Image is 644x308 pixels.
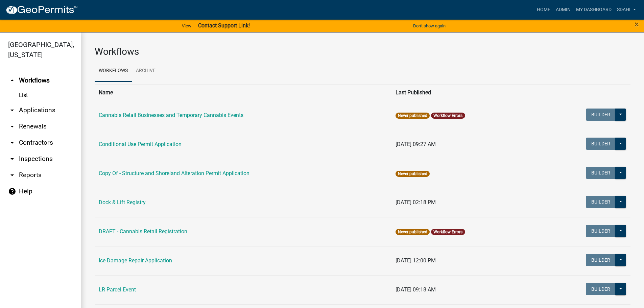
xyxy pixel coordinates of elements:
[132,60,160,82] a: Archive
[99,199,146,206] a: Dock & Lift Registry
[99,141,182,147] a: Conditional Use Permit Application
[391,84,542,101] th: Last Published
[8,122,16,131] i: arrow_drop_down
[95,60,132,82] a: Workflows
[396,141,436,147] span: [DATE] 09:27 AM
[396,199,436,206] span: [DATE] 02:18 PM
[586,109,616,121] button: Builder
[179,20,194,31] a: View
[410,20,448,31] button: Don't show again
[99,112,243,118] a: Cannabis Retail Businesses and Temporary Cannabis Events
[586,254,616,266] button: Builder
[586,283,616,295] button: Builder
[553,3,573,16] a: Admin
[534,3,553,16] a: Home
[198,22,250,29] strong: Contact Support Link!
[8,171,16,179] i: arrow_drop_down
[614,3,639,16] a: sdahl
[635,20,639,28] button: Close
[95,46,630,57] h3: Workflows
[586,196,616,208] button: Builder
[396,171,430,177] span: Never published
[99,228,187,235] a: DRAFT - Cannabis Retail Registration
[396,229,430,235] span: Never published
[433,113,462,118] a: Workflow Errors
[8,187,16,195] i: help
[433,230,462,234] a: Workflow Errors
[99,170,249,176] a: Copy Of - Structure and Shoreland Alteration Permit Application
[8,155,16,163] i: arrow_drop_down
[586,225,616,237] button: Builder
[586,167,616,179] button: Builder
[95,84,391,101] th: Name
[396,257,436,264] span: [DATE] 12:00 PM
[396,286,436,293] span: [DATE] 09:18 AM
[573,3,614,16] a: My Dashboard
[8,106,16,114] i: arrow_drop_down
[586,138,616,150] button: Builder
[8,76,16,85] i: arrow_drop_up
[396,113,430,119] span: Never published
[99,257,172,264] a: Ice Damage Repair Application
[99,286,136,293] a: LR Parcel Event
[635,20,639,29] span: ×
[8,139,16,147] i: arrow_drop_down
